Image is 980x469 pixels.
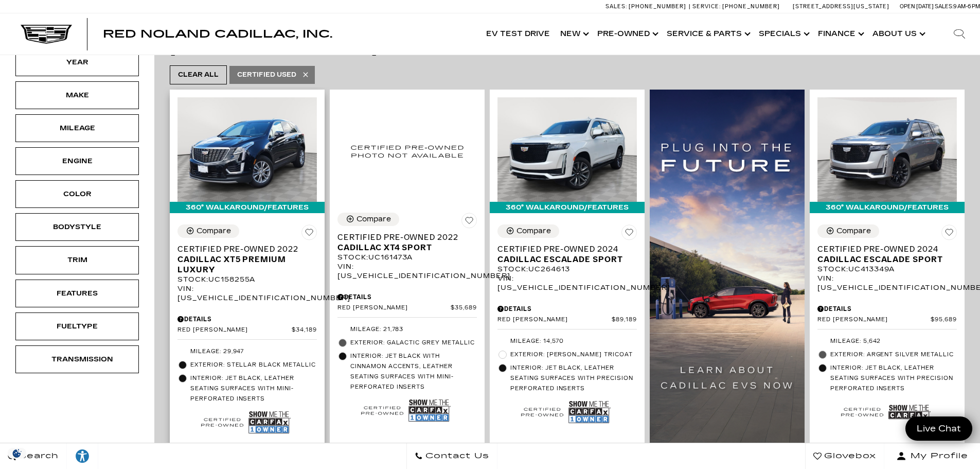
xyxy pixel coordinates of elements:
a: Service & Parts [662,13,754,55]
div: Year [51,57,103,68]
span: Exterior: Galactic Grey Metallic [350,338,477,348]
div: TrimTrim [15,246,139,274]
img: Show Me the CARFAX 1-Owner Badge [408,396,451,425]
li: Mileage: 21,783 [337,323,477,336]
li: Mileage: 29,947 [177,345,317,358]
span: [PHONE_NUMBER] [629,3,686,10]
div: Stock : UC161473A [337,253,477,262]
div: Compare [836,227,871,236]
a: Certified Pre-Owned 2022Cadillac XT4 Sport [337,232,477,253]
img: Show Me the CARFAX 1-Owner Badge [248,408,291,437]
div: FueltypeFueltype [15,312,139,340]
a: Finance [813,13,867,55]
span: Cadillac XT4 Sport [337,242,469,253]
span: My Profile [906,449,968,463]
div: VIN: [US_VEHICLE_IDENTIFICATION_NUMBER] [337,262,477,281]
span: Certified Used [237,68,296,81]
span: Service: [692,3,721,10]
div: Trim [51,254,103,266]
span: Contact Us [423,449,489,463]
span: Exterior: Stellar Black Metallic [190,360,317,370]
button: Save Vehicle [301,224,317,244]
div: Stock : UC158255A [177,275,317,284]
div: 360° WalkAround/Features [810,202,965,213]
div: MileageMileage [15,114,139,142]
li: Mileage: 5,642 [817,335,957,348]
span: $95,689 [931,316,957,324]
section: Click to Open Cookie Consent Modal [5,448,29,459]
span: Certified Pre-Owned 2022 [177,244,309,254]
div: Compare [357,215,391,224]
a: Certified Pre-Owned 2024Cadillac Escalade Sport [497,244,637,265]
a: Specials [754,13,813,55]
a: Service: [PHONE_NUMBER] [689,4,782,9]
img: Cadillac Dark Logo with Cadillac White Text [21,24,72,44]
a: Glovebox [805,443,884,469]
div: ColorColor [15,180,139,208]
span: Red Noland Cadillac, Inc. [103,28,332,40]
img: Show Me the CARFAX Badge [888,398,931,426]
span: Interior: Jet Black, Leather seating surfaces with precision perforated inserts [830,363,957,394]
a: New [555,13,592,55]
span: Certified Pre-Owned 2022 [337,232,469,242]
img: Show Me the CARFAX 1-Owner Badge [568,398,611,426]
a: EV Test Drive [481,13,555,55]
div: Search [939,13,980,55]
span: Cadillac Escalade Sport [817,254,949,265]
div: VIN: [US_VEHICLE_IDENTIFICATION_NUMBER] [497,274,637,292]
div: Make [51,90,103,101]
a: Sales: [PHONE_NUMBER] [605,4,689,9]
div: Explore your accessibility options [67,448,98,464]
div: MakeMake [15,81,139,109]
div: Pricing Details - Certified Pre-Owned 2022 Cadillac XT4 Sport [337,292,477,302]
img: 2024 Cadillac Escalade Sport [497,97,637,202]
div: Engine [51,155,103,167]
span: Interior: Jet Black with Cinnamon accents, Leather seating surfaces with mini-perforated inserts [350,351,477,392]
span: Interior: Jet Black, Leather seating surfaces with mini-perforated inserts [190,373,317,404]
button: Compare Vehicle [817,224,879,238]
div: BodystyleBodystyle [15,213,139,241]
span: Cadillac Escalade Sport [497,254,629,265]
button: Compare Vehicle [337,213,399,226]
div: Color [51,188,103,200]
button: Save Vehicle [461,213,477,232]
img: Opt-Out Icon [5,448,29,459]
span: Red [PERSON_NAME] [177,326,292,334]
span: Sales: [935,3,953,10]
div: Bodystyle [51,221,103,233]
div: YearYear [15,48,139,76]
span: Cadillac XT5 Premium Luxury [177,254,309,275]
div: Pricing Details - Certified Pre-Owned 2024 Cadillac Escalade Sport [497,304,637,314]
a: Red Noland Cadillac, Inc. [103,29,332,39]
span: Glovebox [822,449,876,463]
a: Certified Pre-Owned 2022Cadillac XT5 Premium Luxury [177,244,317,275]
a: Red [PERSON_NAME] $35,689 [337,304,477,312]
div: Pricing Details - Certified Pre-Owned 2024 Cadillac Escalade Sport [817,304,957,314]
span: Certified Pre-Owned 2024 [817,244,949,254]
span: Live Chat [912,423,966,435]
a: [STREET_ADDRESS][US_STATE] [793,3,889,10]
span: Red [PERSON_NAME] [497,316,612,324]
div: Pricing Details - Certified Pre-Owned 2022 Cadillac XT5 Premium Luxury [177,315,317,324]
img: 2022 Cadillac XT5 Premium Luxury [177,97,317,202]
span: Red [PERSON_NAME] [337,304,451,312]
div: Mileage [51,123,103,134]
a: Pre-Owned [592,13,662,55]
a: About Us [867,13,929,55]
button: Save Vehicle [621,224,637,244]
div: Transmission [51,354,103,365]
div: 360° WalkAround/Features [170,202,325,213]
a: Certified Pre-Owned 2024Cadillac Escalade Sport [817,244,957,265]
div: EngineEngine [15,147,139,175]
span: Open [DATE] [900,3,934,10]
img: Cadillac Certified Used Vehicle [201,412,243,433]
div: Compare [516,227,551,236]
span: Certified Pre-Owned 2024 [497,244,629,254]
div: Features [51,288,103,299]
a: Red [PERSON_NAME] $89,189 [497,316,637,324]
button: Save Vehicle [941,224,957,244]
a: Red [PERSON_NAME] $34,189 [177,326,317,334]
span: Interior: Jet Black, Leather seating surfaces with precision perforated inserts [510,363,637,394]
img: 2024 Cadillac Escalade Sport [817,97,957,202]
